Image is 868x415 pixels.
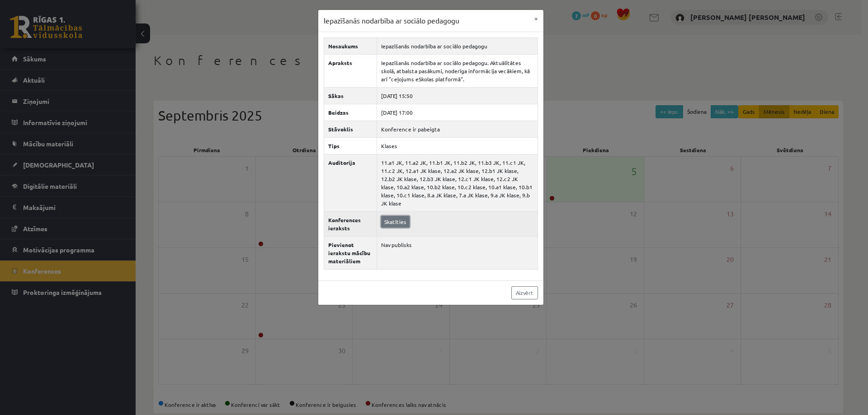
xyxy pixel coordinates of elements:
[377,236,538,269] td: Nav publisks
[324,15,459,26] h3: Iepazīšanās nodarbība ar sociālo pedagogu
[377,154,538,211] td: 11.a1 JK, 11.a2 JK, 11.b1 JK, 11.b2 JK, 11.b3 JK, 11.c1 JK, 11.c2 JK, 12.a1 JK klase, 12.a2 JK kl...
[381,216,410,228] a: Skatīties
[324,211,377,236] th: Konferences ieraksts
[324,137,377,154] th: Tips
[324,121,377,137] th: Stāvoklis
[324,87,377,104] th: Sākas
[529,10,543,27] button: ×
[324,154,377,211] th: Auditorija
[324,37,377,54] th: Nosaukums
[377,104,538,121] td: [DATE] 17:00
[377,37,538,54] td: Iepazīšanās nodarbība ar sociālo pedagogu
[324,236,377,269] th: Pievienot ierakstu mācību materiāliem
[377,87,538,104] td: [DATE] 15:50
[377,137,538,154] td: Klases
[324,54,377,87] th: Apraksts
[377,54,538,87] td: Iepazīšanās nodarbība ar sociālo pedagogu. Aktuālitātes skolā, atbalsta pasākumi, noderīga inform...
[377,121,538,137] td: Konference ir pabeigta
[324,104,377,121] th: Beidzas
[511,286,538,299] a: Aizvērt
